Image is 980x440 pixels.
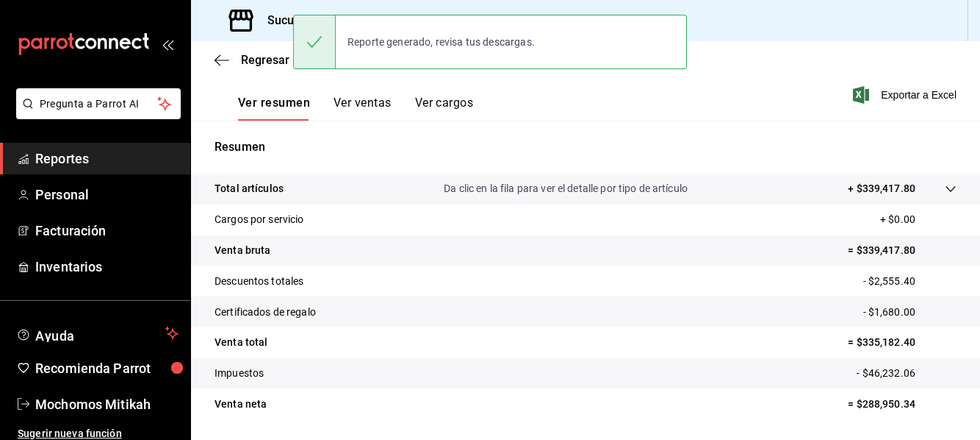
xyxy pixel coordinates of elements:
[162,38,173,50] button: open_drawer_menu
[848,243,956,258] p: = $339,417.80
[215,274,303,289] p: Descuentos totales
[848,397,956,412] p: = $288,950.34
[238,96,473,121] div: navigation tabs
[10,107,181,122] a: Pregunta a Parrot AI
[857,366,956,381] p: - $46,232.06
[215,181,284,196] p: Total artículos
[215,366,264,381] p: Impuestos
[35,324,159,342] span: Ayuda
[215,335,267,350] p: Venta total
[215,397,267,412] p: Venta neta
[16,88,181,119] button: Pregunta a Parrot AI
[215,305,316,320] p: Certificados de regalo
[40,96,158,112] span: Pregunta a Parrot AI
[848,181,915,196] p: + $339,417.80
[35,358,179,378] span: Recomienda Parrot
[35,394,179,414] span: Mochomos Mitikah
[35,221,179,241] span: Facturación
[215,212,304,227] p: Cargos por servicio
[35,257,179,277] span: Inventarios
[415,96,474,121] button: Ver cargos
[256,12,516,29] h3: Sucursal: Mochomos ([DEMOGRAPHIC_DATA])
[856,86,956,104] button: Exportar a Excel
[863,305,956,320] p: - $1,680.00
[336,26,547,58] div: Reporte generado, revisa tus descargas.
[215,243,270,258] p: Venta bruta
[880,212,956,227] p: + $0.00
[215,138,956,156] p: Resumen
[334,96,392,121] button: Ver ventas
[238,96,310,121] button: Ver resumen
[35,149,179,168] span: Reportes
[215,53,289,67] button: Regresar
[848,335,956,350] p: = $335,182.40
[863,274,956,289] p: - $2,555.40
[241,53,289,67] span: Regresar
[444,181,688,196] p: Da clic en la fila para ver el detalle por tipo de artículo
[35,185,179,205] span: Personal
